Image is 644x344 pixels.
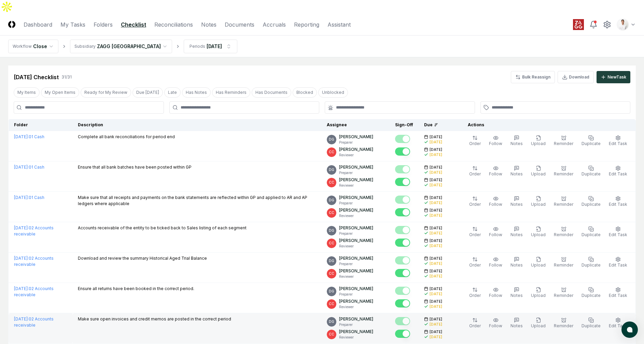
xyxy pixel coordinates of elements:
button: Follow [488,316,504,330]
a: Folders [94,20,113,29]
span: Duplicate [582,171,601,176]
p: [PERSON_NAME] [339,298,373,304]
div: [DATE] Checklist [14,73,59,81]
span: [DATE] [430,286,442,291]
button: Mark complete [395,256,410,264]
button: Reminder [552,316,575,330]
span: [DATE] [430,226,442,231]
p: Preparer [339,292,373,297]
span: Reminder [554,262,573,268]
button: Notes [509,195,524,209]
p: [PERSON_NAME] [339,316,373,322]
button: Upload [530,225,547,239]
span: Notes [510,293,523,298]
p: Ensure all returns have been booked in the correct period. [78,286,194,292]
nav: breadcrumb [8,40,237,53]
th: Folder [9,119,73,131]
button: Order [468,255,482,270]
span: Order [469,232,481,237]
button: Mark complete [395,330,410,338]
button: Reminder [552,164,575,178]
th: Assignee [321,119,390,131]
img: Logo [8,21,15,28]
button: Edit Task [607,225,629,239]
button: Edit Task [607,134,629,148]
span: [DATE] : [14,256,29,261]
span: Notes [510,141,523,146]
button: Upload [530,164,547,178]
a: Reporting [294,20,319,29]
span: Notes [510,323,523,328]
button: Ready for My Review [81,87,131,98]
p: [PERSON_NAME] [339,238,373,244]
span: Order [469,202,481,207]
div: [DATE] [430,170,442,175]
span: Upload [531,141,546,146]
button: Follow [488,164,504,178]
span: Reminder [554,202,573,207]
span: [DATE] : [14,225,29,230]
span: DG [329,228,334,233]
span: Edit Task [609,232,627,237]
button: Mark complete [395,269,410,277]
button: Duplicate [580,255,602,270]
a: [DATE]:01 Cash [14,134,44,139]
a: Notes [201,20,216,29]
a: [DATE]:02 Accounts receivable [14,316,54,328]
button: Due Today [132,87,163,98]
p: Preparer [339,261,373,267]
button: Reminder [552,195,575,209]
button: Mark complete [395,317,410,325]
button: Mark complete [395,147,410,156]
p: [PERSON_NAME] [339,164,373,170]
button: Reminder [552,134,575,148]
span: CC [329,241,334,246]
span: [DATE] : [14,195,29,200]
span: Reminder [554,141,573,146]
span: Follow [489,262,502,268]
p: Make sure open invoices and credit memos are posted in the correct period [78,316,231,322]
span: Reminder [554,232,573,237]
p: Download and review the summary Historical Aged Trial Balance [78,255,207,261]
a: [DATE]:02 Accounts receivable [14,256,54,267]
th: Sign-Off [390,119,419,131]
p: [PERSON_NAME] [339,146,373,153]
p: Complete all bank reconciliations for period end [78,134,175,140]
span: Notes [510,232,523,237]
div: [DATE] [430,334,442,340]
button: Late [164,87,181,98]
span: Follow [489,202,502,207]
button: Mark complete [395,208,410,216]
button: Blocked [293,87,317,98]
span: [DATE] : [14,134,29,139]
p: Reviewer [339,304,373,310]
div: [DATE] [430,213,442,218]
img: ZAGG logo [573,19,584,30]
button: Unblocked [318,87,348,98]
p: Preparer [339,201,373,206]
div: Workflow [13,43,32,49]
span: DG [329,289,334,294]
button: Upload [530,134,547,148]
button: Duplicate [580,286,602,300]
p: Reviewer [339,274,373,279]
span: Notes [510,262,523,268]
p: Preparer [339,231,373,236]
button: Edit Task [607,164,629,178]
div: [DATE] [430,231,442,236]
button: Notes [509,164,524,178]
div: [DATE] [430,152,442,157]
p: Accounts receivable of the entity to be ticked back to Sales listing of each segment [78,225,247,231]
button: Upload [530,316,547,330]
button: My Items [14,87,40,98]
span: [DATE] : [14,164,29,170]
div: Subsidiary [74,43,96,49]
button: Has Documents [252,87,291,98]
a: Dashboard [24,20,52,29]
span: Reminder [554,323,573,328]
span: Duplicate [582,232,601,237]
span: CC [329,271,334,276]
p: [PERSON_NAME] [339,195,373,201]
a: Reconciliations [154,20,193,29]
button: atlas-launcher [621,321,638,338]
